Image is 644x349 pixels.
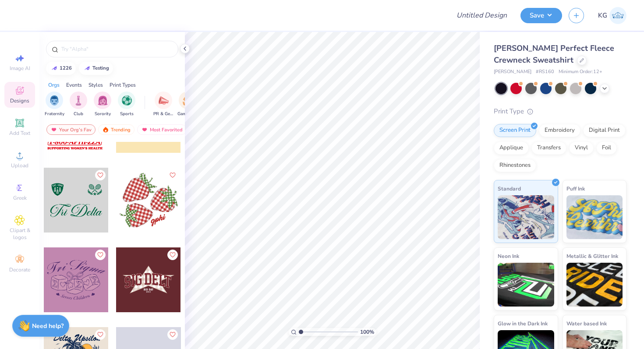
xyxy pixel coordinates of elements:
[494,124,536,137] div: Screen Print
[177,92,198,117] button: filter button
[9,130,30,137] span: Add Text
[159,95,169,106] img: PR & General Image
[50,127,57,133] img: most_fav.gif
[598,11,607,21] span: KG
[45,111,64,117] span: Fraternity
[122,95,132,106] img: Sports Image
[183,95,193,106] img: Game Day Image
[10,97,29,104] span: Designs
[498,263,554,307] img: Neon Ink
[95,111,111,117] span: Sorority
[494,43,614,65] span: [PERSON_NAME] Perfect Fleece Crewneck Sweatshirt
[79,62,113,75] button: testing
[177,111,198,117] span: Game Day
[566,263,623,307] img: Metallic & Glitter Ink
[531,141,566,155] div: Transfers
[98,124,134,135] div: Trending
[95,250,106,260] button: Like
[137,124,187,135] div: Most Favorited
[177,92,198,117] div: filter for Game Day
[566,251,618,261] span: Metallic & Glitter Ink
[94,92,111,117] button: filter button
[84,66,91,71] img: trend_line.gif
[46,62,76,75] button: 1226
[95,170,106,180] button: Like
[48,81,60,89] div: Orgs
[74,95,83,106] img: Club Image
[536,68,554,76] span: # RS160
[32,322,64,330] strong: Need help?
[10,65,30,72] span: Image AI
[70,92,87,117] button: filter button
[60,45,173,53] input: Try "Alpha"
[98,95,108,106] img: Sorority Image
[45,92,64,117] div: filter for Fraternity
[498,319,548,328] span: Glow in the Dark Ink
[141,127,148,133] img: most_fav.gif
[569,141,594,155] div: Vinyl
[583,124,626,137] div: Digital Print
[50,95,59,106] img: Fraternity Image
[46,124,96,135] div: Your Org's Fav
[118,92,135,117] button: filter button
[4,227,35,241] span: Clipart & logos
[92,66,109,71] div: testing
[494,106,626,116] div: Print Type
[70,92,87,117] div: filter for Club
[118,92,135,117] div: filter for Sports
[51,66,58,71] img: trend_line.gif
[449,7,514,24] input: Untitled Design
[74,111,83,117] span: Club
[566,319,607,328] span: Water based Ink
[153,92,173,117] button: filter button
[494,141,529,155] div: Applique
[110,81,136,89] div: Print Types
[102,127,109,133] img: trending.gif
[11,162,28,169] span: Upload
[609,7,626,24] img: Khushi Golchha
[9,266,30,273] span: Decorate
[13,194,27,201] span: Greek
[498,195,554,239] img: Standard
[66,81,82,89] div: Events
[494,159,536,172] div: Rhinestones
[167,170,178,180] button: Like
[596,141,617,155] div: Foil
[167,329,178,340] button: Like
[94,92,111,117] div: filter for Sorority
[498,251,519,261] span: Neon Ink
[494,68,531,76] span: [PERSON_NAME]
[566,184,585,193] span: Puff Ink
[498,184,521,193] span: Standard
[45,92,64,117] button: filter button
[153,111,173,117] span: PR & General
[520,8,562,23] button: Save
[539,124,580,137] div: Embroidery
[60,66,72,71] div: 1226
[153,92,173,117] div: filter for PR & General
[88,81,103,89] div: Styles
[598,7,626,24] a: KG
[95,329,106,340] button: Like
[360,328,374,336] span: 100 %
[120,111,134,117] span: Sports
[167,250,178,260] button: Like
[566,195,623,239] img: Puff Ink
[559,68,602,76] span: Minimum Order: 12 +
